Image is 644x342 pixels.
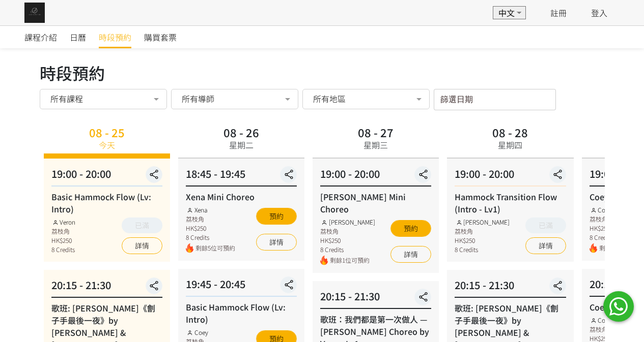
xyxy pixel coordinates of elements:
span: 剩餘1位可預約 [599,243,639,253]
span: 課程介紹 [24,31,57,43]
div: 8 Credits [320,245,375,254]
div: HK$250 [455,236,510,245]
div: 19:00 - 20:00 [455,166,566,186]
button: 已滿 [525,217,566,233]
div: Xena Mini Choreo [186,191,297,203]
a: 詳情 [525,237,566,254]
div: Coey [590,316,613,325]
div: 19:00 - 20:00 [320,166,431,186]
a: 課程介紹 [24,26,57,48]
div: 8 Credits [51,245,76,254]
span: 剩餘1位可預約 [330,256,375,265]
div: 08 - 27 [358,127,394,138]
div: Basic Hammock Flow (Lv: Intro) [51,191,162,215]
div: 08 - 26 [223,127,259,138]
div: 19:00 - 20:00 [51,166,162,186]
span: 日曆 [70,31,86,43]
img: fire.png [186,243,193,253]
a: 購買套票 [144,26,177,48]
div: Coey [186,328,235,337]
div: Veron [51,217,76,227]
div: 18:45 - 19:45 [186,166,297,186]
span: 所有課程 [50,94,83,104]
div: HK$250 [320,236,375,245]
a: 日曆 [70,26,86,48]
span: 時段預約 [99,31,131,43]
div: 20:15 - 21:30 [51,277,162,298]
a: 註冊 [550,7,567,19]
div: 8 Credits [590,233,639,242]
img: fire.png [590,243,597,253]
div: 荔枝角 [320,227,375,236]
span: 所有地區 [313,94,346,104]
div: 20:15 - 21:30 [320,289,431,309]
div: 荔枝角 [590,325,613,334]
input: 篩選日期 [434,89,556,110]
div: 19:45 - 20:45 [186,276,297,297]
div: 荔枝角 [455,227,510,236]
div: 8 Credits [186,233,235,242]
div: Xena [186,205,235,214]
button: 預約 [256,208,297,225]
div: 時段預約 [40,60,605,85]
span: 購買套票 [144,31,177,43]
div: 8 Credits [455,245,510,254]
div: 星期二 [229,139,254,151]
button: 已滿 [122,217,162,233]
div: 星期三 [363,139,388,151]
a: 登入 [591,7,607,19]
div: [PERSON_NAME] Mini Choreo [320,191,431,215]
div: 星期四 [498,139,522,151]
div: Hammock Transition Flow (Intro - Lv1) [455,191,566,215]
a: 時段預約 [99,26,131,48]
div: 08 - 25 [89,127,125,138]
span: 剩餘5位可預約 [195,243,235,253]
span: 所有導師 [182,94,214,104]
div: HK$250 [590,224,639,233]
a: 詳情 [122,237,162,254]
div: Coey [590,205,639,214]
img: fire.png [320,256,328,265]
div: 今天 [99,139,115,151]
div: 荔枝角 [590,214,639,224]
div: 08 - 28 [492,127,528,138]
div: HK$250 [51,236,76,245]
div: 荔枝角 [186,214,235,224]
div: [PERSON_NAME] [320,217,375,227]
div: 20:15 - 21:30 [455,277,566,298]
div: Basic Hammock Flow (Lv: Intro) [186,301,297,325]
div: 荔枝角 [51,227,76,236]
div: [PERSON_NAME] [455,217,510,227]
a: 詳情 [256,234,297,251]
img: img_61c0148bb0266 [24,3,45,23]
button: 預約 [390,220,431,237]
a: 詳情 [390,246,431,263]
div: HK$250 [186,224,235,233]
